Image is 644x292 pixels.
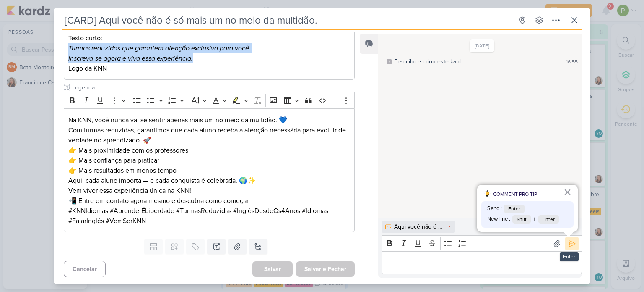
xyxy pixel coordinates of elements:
p: Aqui, cada aluno importa — e cada conquista é celebrada. 🌍✨ Vem viver essa experiência única na KNN! [68,176,350,196]
div: 16:55 [566,58,578,66]
span: Send : [487,205,502,213]
div: dicas para comentário [477,185,578,232]
div: Franciluce criou este kard [394,57,462,66]
div: Editor toolbar [382,235,582,252]
span: Enter [538,215,559,224]
i: Turmas reduzidas que garantem atenção exclusiva para você. [68,44,251,53]
p: 👉 Mais proximidade com os professores 👉 Mais confiança para praticar 👉 Mais resultados em menos t... [68,145,350,176]
p: Na KNN, você nunca vai se sentir apenas mais um no meio da multidão. 💙 Com turmas reduzidas, gara... [68,115,350,145]
div: Editor toolbar [64,92,355,108]
span: New line : [487,215,510,224]
div: Enter [560,252,579,261]
span: COMMENT PRO TIP [493,190,537,198]
div: Aqui-você-não-é-só-mais-um-no-meio-da-multidão.png [394,222,444,231]
p: Logo da KNN [68,63,350,74]
span: Shift [512,215,531,224]
button: Cancelar [64,261,106,277]
div: Editor editing area: main [382,251,582,274]
input: Texto sem título [70,83,355,92]
i: Inscreva-se agora e viva essa experiência. [68,54,193,63]
p: Texto curto: [68,33,350,53]
input: Kard Sem Título [62,13,513,28]
div: Editor editing area: main [64,108,355,232]
p: 📲 Entre em contato agora mesmo e descubra como começar. #KNNIdiomas #AprenderÉLiberdade #TurmasRe... [68,196,350,226]
span: Enter [504,205,525,213]
button: Fechar [563,185,571,199]
span: + [533,214,536,224]
div: Editor editing area: main [64,7,355,80]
